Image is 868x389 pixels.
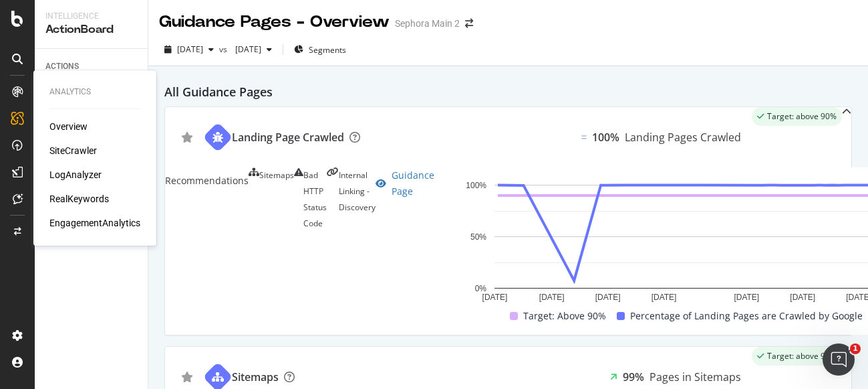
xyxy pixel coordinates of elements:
a: ACTIONS [45,60,138,74]
text: [DATE] [790,293,815,302]
button: Segments [289,39,351,60]
div: Internal Linking - Discovery [339,167,376,335]
text: [DATE] [595,293,621,302]
div: success label [752,107,842,126]
a: LogAnalyzer [49,168,102,181]
span: Target: above 95% [767,352,837,360]
button: [DATE] [230,39,277,60]
div: ACTIONS [45,60,79,74]
div: star [181,132,193,143]
img: Equal [581,135,587,139]
div: Landing Page Crawled [232,129,344,145]
span: Segments [309,44,346,56]
iframe: Intercom live chat [823,343,855,376]
a: Overview [49,120,88,133]
div: Pages in Sitemaps [649,369,741,385]
text: 0% [475,284,487,293]
div: star [181,372,193,382]
div: 99% [623,369,644,385]
span: Percentage of Landing Pages are Crawled by Google [630,308,863,324]
div: Guidance Pages - Overview [159,11,390,33]
div: success label [752,347,842,366]
button: [DATE] [159,39,219,60]
div: Sitemaps [232,369,279,385]
a: RealKeywords [49,192,109,206]
div: Guidance Page [392,167,434,200]
span: 2025 Sep. 4th [177,44,203,55]
a: SiteCrawler [49,144,97,157]
div: Intelligence [45,11,137,22]
text: [DATE] [539,293,565,302]
text: [DATE] [652,293,677,302]
text: [DATE] [734,293,759,302]
div: arrow-right-arrow-left [465,19,473,28]
h2: All Guidance Pages [164,82,852,101]
span: 1 [850,343,861,354]
text: [DATE] [482,293,508,302]
text: 100% [466,181,486,190]
div: Landing Pages Crawled [625,129,741,145]
span: vs [219,44,230,55]
span: Target: above 90% [767,112,837,121]
span: Target: Above 90% [523,308,606,324]
div: Bad HTTP Status Code [303,167,327,332]
div: Sephora Main 2 [395,17,460,30]
span: 2025 May. 15th [230,44,261,55]
div: 100% [592,129,619,145]
div: Sitemaps [259,167,294,332]
div: Recommendations [165,173,249,324]
div: ActionBoard [45,22,137,37]
text: 50% [470,232,486,242]
a: EngagementAnalytics [49,216,140,230]
a: Guidance Page [376,167,434,335]
div: Analytics [49,86,140,98]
